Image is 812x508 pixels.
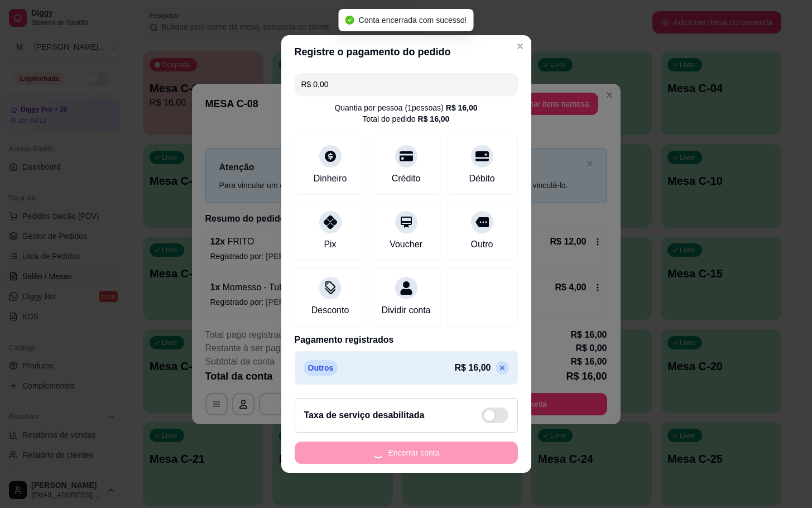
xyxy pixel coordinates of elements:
span: check-circle [345,16,354,25]
div: Débito [469,172,494,185]
p: Outros [304,360,338,376]
div: R$ 16,00 [418,113,450,124]
div: Desconto [311,304,349,317]
p: R$ 16,00 [455,361,491,375]
button: Close [511,37,529,55]
div: Voucher [390,238,422,251]
span: Conta encerrada com sucesso! [359,16,467,25]
header: Registre o pagamento do pedido [281,35,531,69]
div: Dividir conta [381,304,430,317]
div: Total do pedido [363,113,450,124]
div: Quantia por pessoa ( 1 pessoas) [334,102,477,113]
div: Outro [470,238,493,251]
h2: Taxa de serviço desabilitada [304,409,425,422]
input: Ex.: hambúrguer de cordeiro [301,73,511,95]
p: Pagamento registrados [295,333,518,347]
div: R$ 16,00 [446,102,478,113]
div: Pix [324,238,336,251]
div: Crédito [392,172,421,185]
div: Dinheiro [314,172,347,185]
